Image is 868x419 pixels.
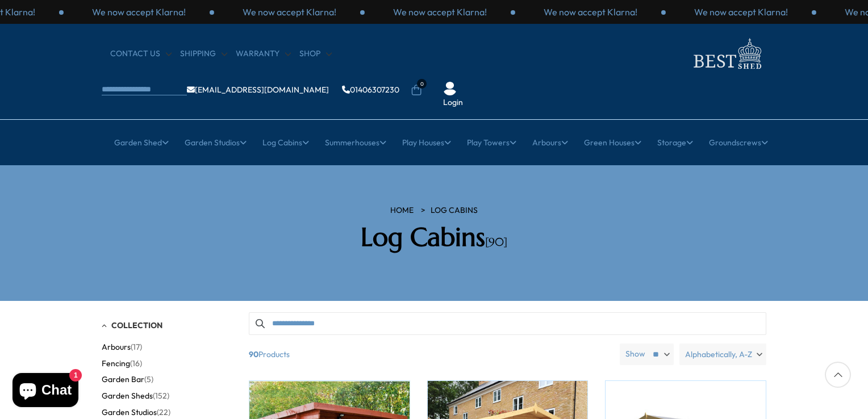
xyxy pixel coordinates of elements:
span: Fencing [102,359,130,368]
span: Alphabetically, A-Z [685,343,752,365]
span: 0 [417,79,427,89]
a: Green Houses [584,128,641,157]
span: (152) [153,391,169,401]
a: Summerhouses [325,128,386,157]
a: Warranty [236,48,291,60]
p: We now accept Klarna! [243,6,336,18]
a: HOME [390,205,414,216]
span: [90] [485,235,507,249]
a: Play Houses [402,128,451,157]
div: 3 / 3 [365,6,515,18]
span: (5) [144,375,153,384]
button: Garden Sheds (152) [102,388,169,404]
p: We now accept Klarna! [393,6,487,18]
label: Show [625,349,645,360]
div: 1 / 3 [515,6,666,18]
img: User Icon [443,82,457,95]
span: Garden Sheds [102,391,153,401]
div: 2 / 3 [214,6,365,18]
a: Garden Studios [185,128,247,157]
span: Products [244,343,615,365]
button: Fencing (16) [102,355,142,372]
button: Garden Bar (5) [102,371,153,388]
div: 1 / 3 [64,6,214,18]
a: Login [443,97,463,108]
a: Shop [299,48,332,60]
span: Collection [111,320,162,330]
a: [EMAIL_ADDRESS][DOMAIN_NAME] [187,86,329,94]
a: 01406307230 [342,86,399,94]
a: Play Towers [467,128,516,157]
h2: Log Cabins [272,222,596,253]
span: Garden Bar [102,375,144,384]
a: Shipping [180,48,227,60]
a: Storage [657,128,693,157]
a: Garden Shed [114,128,169,157]
a: CONTACT US [110,48,172,60]
span: (17) [131,342,142,352]
img: logo [687,35,766,72]
span: Arbours [102,342,131,352]
a: 0 [411,85,422,96]
b: 90 [249,343,258,365]
input: Search products [249,312,766,335]
a: Log Cabins [431,205,478,216]
a: Log Cabins [262,128,309,157]
p: We now accept Klarna! [694,6,788,18]
p: We now accept Klarna! [544,6,637,18]
span: (16) [130,359,142,368]
label: Alphabetically, A-Z [679,343,766,365]
button: Arbours (17) [102,339,142,355]
p: We now accept Klarna! [92,6,186,18]
inbox-online-store-chat: Shopify online store chat [9,373,82,410]
a: Arbours [532,128,568,157]
span: (22) [157,408,170,417]
a: Groundscrews [709,128,768,157]
div: 2 / 3 [666,6,816,18]
span: Garden Studios [102,408,157,417]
